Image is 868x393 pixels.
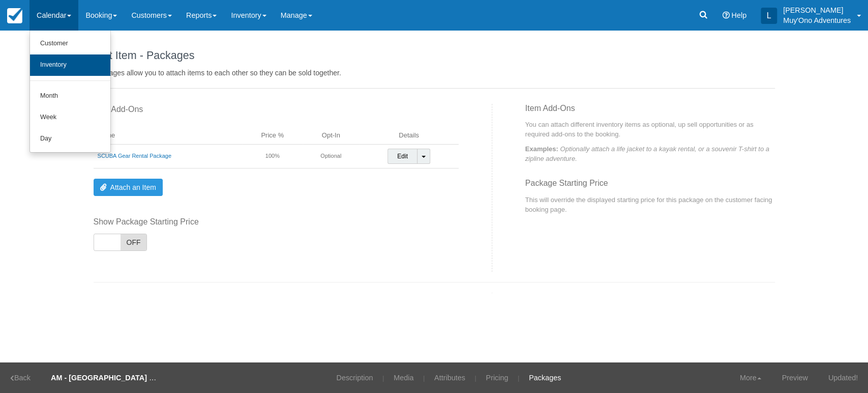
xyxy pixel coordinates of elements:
[242,145,303,169] td: 100%
[427,362,473,393] a: Attributes
[525,104,775,120] h3: Item Add-Ons
[386,362,421,393] a: Media
[478,362,516,393] a: Pricing
[521,362,568,393] a: Packages
[94,127,243,145] th: Name
[51,374,203,382] strong: AM - [GEOGRAPHIC_DATA] Dive or Snorkel
[30,128,110,150] a: Day
[94,68,775,78] p: Packages allow you to attach items to each other so they can be sold together.
[30,86,110,107] a: Month
[242,127,303,145] th: Price %
[94,104,459,116] label: Item Add-Ons
[303,127,359,145] th: Opt-In
[731,11,746,19] span: Help
[30,107,110,128] a: Week
[30,54,110,76] a: Inventory
[761,8,777,24] div: L
[525,179,775,195] h3: Package Starting Price
[94,179,163,196] a: Attach an Item
[359,127,458,145] th: Details
[722,12,729,19] i: Help
[98,153,172,159] a: SCUBA Gear Rental Package
[121,234,147,250] span: OFF
[783,15,851,25] p: Muy'Ono Adventures
[730,362,772,393] a: More
[7,8,22,23] img: checkfront-main-nav-mini-logo.png
[328,362,380,393] a: Description
[525,195,775,214] p: This will override the displayed starting price for this package on the customer facing booking p...
[783,5,851,15] p: [PERSON_NAME]
[818,362,868,393] a: Updated!
[29,31,111,153] ul: Calendar
[303,145,359,169] td: Optional
[525,120,775,139] p: You can attach different inventory items as optional, up sell opportunities or as required add-on...
[771,362,818,393] a: Preview
[525,145,558,153] strong: Examples:
[94,216,459,228] label: Show Package Starting Price
[94,49,775,62] h1: Edit Item - Packages
[387,149,417,164] a: Edit
[525,145,769,162] em: Optionally attach a life jacket to a kayak rental, or a souvenir T-shirt to a zipline adventure.
[30,33,110,54] a: Customer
